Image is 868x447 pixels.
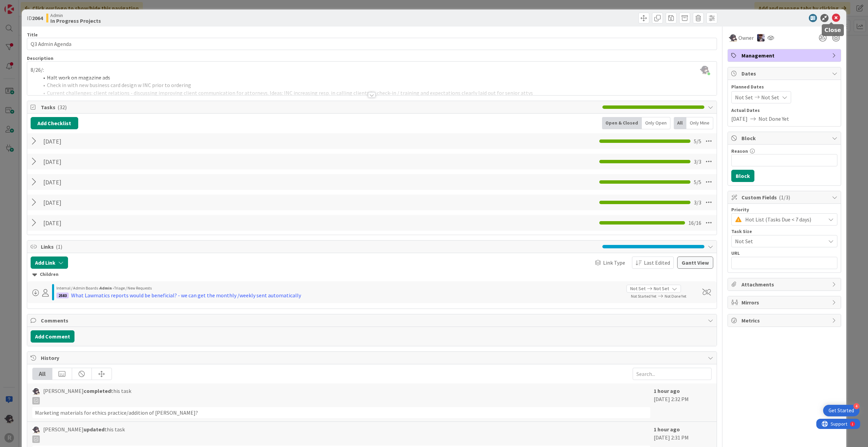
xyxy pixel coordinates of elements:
[43,387,131,404] span: [PERSON_NAME] this task
[735,236,822,246] span: Not Set
[41,354,704,362] span: History
[32,271,712,278] div: Children
[56,285,100,291] span: Internal / Admin Boards ›
[39,74,713,82] li: Halt work on magazine ads
[853,403,859,409] div: 4
[741,134,829,142] span: Block
[694,198,701,206] span: 3 / 3
[41,243,599,251] span: Links
[31,66,713,74] p: 8/26/:
[823,405,859,416] div: Open Get Started checklist, remaining modules: 4
[731,107,837,114] span: Actual Dates
[654,285,669,292] span: Not Set
[35,3,37,8] div: 1
[50,13,101,18] span: Admin
[32,15,43,21] b: 2064
[27,14,43,22] span: ID
[654,387,680,394] b: 1 hour ago
[41,316,704,325] span: Comments
[631,294,656,299] span: Not Started Yet
[731,170,754,182] button: Block
[27,55,53,61] span: Description
[688,219,701,227] span: 16 / 16
[14,1,31,9] span: Support
[644,259,670,267] span: Last Edited
[32,426,40,433] img: KN
[50,18,101,23] b: In Progress Projects
[84,426,104,433] b: updated
[741,298,829,307] span: Mirrors
[100,285,114,291] b: Admin ›
[686,117,713,129] div: Only Mine
[41,135,194,147] input: Add Checklist...
[654,387,712,418] div: [DATE] 2:32 PM
[71,291,301,299] div: What Lawmatics reports would be beneficial? - we can get the monthly /weekly sent automatically
[27,32,38,38] label: Title
[57,104,67,111] span: ( 32 )
[829,407,854,414] div: Get Started
[665,294,686,299] span: Not Done Yet
[642,117,670,129] div: Only Open
[632,256,674,269] button: Last Edited
[779,194,790,201] span: ( 1/3 )
[41,155,194,168] input: Add Checklist...
[729,34,737,42] img: KN
[33,368,52,380] div: All
[741,316,829,325] span: Metrics
[758,115,789,123] span: Not Done Yet
[738,34,754,42] span: Owner
[41,217,194,229] input: Add Checklist...
[731,115,748,123] span: [DATE]
[824,27,841,33] h5: Close
[694,137,701,145] span: 5 / 5
[31,330,74,343] button: Add Comment
[27,38,717,50] input: type card name here...
[731,229,837,234] div: Task Size
[630,285,646,292] span: Not Set
[674,117,686,129] div: All
[31,117,78,129] button: Add Checklist
[735,93,753,101] span: Not Set
[700,65,710,74] img: KSUdwsmRdKCdnCWKMQNDjBbW54YMeX8F.gif
[32,387,40,395] img: KN
[694,158,701,166] span: 3 / 3
[745,215,822,224] span: Hot List (Tasks Due < 7 days)
[741,69,829,78] span: Dates
[32,407,650,418] div: Marketing materials for ethics practice/addition of [PERSON_NAME]?
[84,387,111,394] b: completed
[677,256,713,269] button: Gantt View
[741,51,829,60] span: Management
[731,251,837,255] div: URL
[654,426,680,433] b: 1 hour ago
[43,425,125,443] span: [PERSON_NAME] this task
[761,93,779,101] span: Not Set
[741,193,829,201] span: Custom Fields
[603,259,625,267] span: Link Type
[741,280,829,288] span: Attachments
[602,117,642,129] div: Open & Closed
[56,293,69,298] div: 2583
[731,207,837,212] div: Priority
[757,34,765,42] img: ML
[31,256,68,269] button: Add Link
[114,285,152,291] span: Triage / New Requests
[731,148,748,154] label: Reason
[633,368,712,380] input: Search...
[41,196,194,209] input: Add Checklist...
[56,243,62,250] span: ( 1 )
[731,83,837,90] span: Planned Dates
[41,176,194,188] input: Add Checklist...
[41,103,599,111] span: Tasks
[694,178,701,186] span: 5 / 5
